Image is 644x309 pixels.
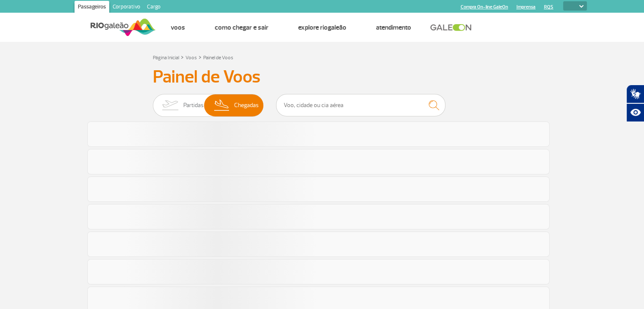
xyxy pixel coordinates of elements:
[181,52,184,62] a: >
[109,1,144,14] a: Corporativo
[157,94,183,116] img: slider-embarque
[544,4,553,10] a: RQS
[199,52,202,62] a: >
[298,23,346,32] a: Explore RIOgaleão
[171,23,185,32] a: Voos
[183,94,204,116] span: Partidas
[203,55,233,61] a: Painel de Voos
[276,94,445,116] input: Voo, cidade ou cia aérea
[234,94,259,116] span: Chegadas
[461,4,508,10] a: Compra On-line GaleOn
[626,85,644,103] button: Abrir tradutor de língua de sinais.
[215,23,268,32] a: Como chegar e sair
[210,94,235,116] img: slider-desembarque
[517,4,536,10] a: Imprensa
[153,66,492,88] h3: Painel de Voos
[153,55,179,61] a: Página Inicial
[185,55,197,61] a: Voos
[376,23,411,32] a: Atendimento
[75,1,109,14] a: Passageiros
[144,1,164,14] a: Cargo
[626,85,644,122] div: Plugin de acessibilidade da Hand Talk.
[626,103,644,122] button: Abrir recursos assistivos.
